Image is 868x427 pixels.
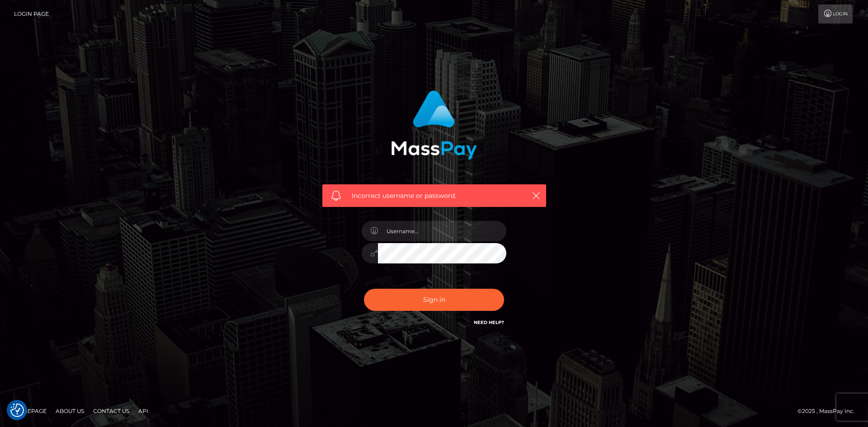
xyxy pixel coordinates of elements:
[391,90,477,160] img: MassPay Login
[14,5,49,23] a: Login Page
[818,5,853,23] a: Login
[10,404,24,417] button: Consent Preferences
[135,404,152,418] a: API
[52,404,88,418] a: About Us
[352,191,517,201] span: Incorrect username or password.
[90,404,133,418] a: Contact Us
[10,404,50,418] a: Homepage
[474,319,504,325] a: Need Help?
[378,221,506,241] input: Username...
[364,289,504,311] button: Sign in
[797,406,861,416] div: © 2025 , MassPay Inc.
[10,404,24,417] img: Revisit consent button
